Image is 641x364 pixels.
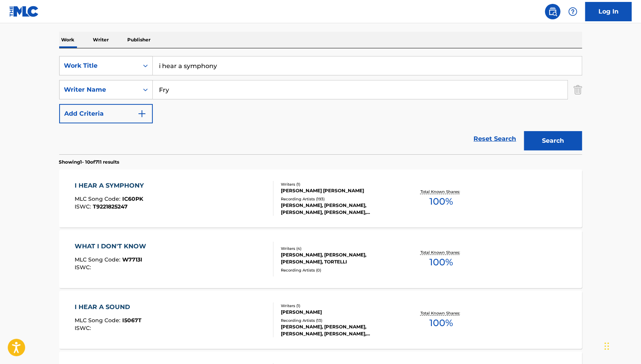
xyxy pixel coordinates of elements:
[420,310,462,316] p: Total Known Shares:
[574,80,582,99] img: Delete Criterion
[75,325,93,332] span: ISWC :
[281,309,398,316] div: [PERSON_NAME]
[59,159,120,166] p: Showing 1 - 10 of 711 results
[565,4,581,19] div: Help
[281,323,398,337] div: [PERSON_NAME], [PERSON_NAME], [PERSON_NAME], [PERSON_NAME], [PERSON_NAME]
[75,242,150,251] div: WHAT I DON'T KNOW
[429,316,453,330] span: 100 %
[59,291,582,349] a: I HEAR A SOUNDMLC Song Code:I5067TISWC:Writers (1)[PERSON_NAME]Recording Artists (13)[PERSON_NAME...
[281,202,398,216] div: [PERSON_NAME], [PERSON_NAME], [PERSON_NAME], [PERSON_NAME], [PERSON_NAME]
[64,85,134,94] div: Writer Name
[605,335,609,358] div: Drag
[75,195,122,202] span: MLC Song Code :
[281,196,398,202] div: Recording Artists ( 193 )
[75,256,122,263] span: MLC Song Code :
[281,318,398,323] div: Recording Artists ( 13 )
[548,7,557,16] img: search
[75,317,122,324] span: MLC Song Code :
[75,264,93,271] span: ISWC :
[75,181,148,190] div: I HEAR A SYMPHONY
[59,56,582,154] form: Search Form
[524,131,582,150] button: Search
[137,109,147,118] img: 9d2ae6d4665cec9f34b9.svg
[568,7,578,16] img: help
[281,251,398,265] div: [PERSON_NAME], [PERSON_NAME], [PERSON_NAME], TORTELLI
[59,230,582,288] a: WHAT I DON'T KNOWMLC Song Code:W7713IISWC:Writers (4)[PERSON_NAME], [PERSON_NAME], [PERSON_NAME],...
[420,250,462,255] p: Total Known Shares:
[470,130,520,147] a: Reset Search
[59,169,582,227] a: I HEAR A SYMPHONYMLC Song Code:IC60PKISWC:T9221825247Writers (1)[PERSON_NAME] [PERSON_NAME]Record...
[59,32,77,48] p: Work
[420,189,462,195] p: Total Known Shares:
[429,255,453,269] span: 100 %
[585,2,632,21] a: Log In
[602,327,641,364] iframe: Chat Widget
[9,6,39,17] img: MLC Logo
[93,203,128,210] span: T9221825247
[545,4,561,19] a: Public Search
[281,246,398,251] div: Writers ( 4 )
[281,187,398,194] div: [PERSON_NAME] [PERSON_NAME]
[125,32,153,48] p: Publisher
[281,181,398,187] div: Writers ( 1 )
[122,317,142,324] span: I5067T
[122,256,142,263] span: W7713I
[281,267,398,273] div: Recording Artists ( 0 )
[75,203,93,210] span: ISWC :
[91,32,111,48] p: Writer
[59,104,153,123] button: Add Criteria
[64,61,134,70] div: Work Title
[429,195,453,208] span: 100 %
[122,195,143,202] span: IC60PK
[281,303,398,309] div: Writers ( 1 )
[75,302,142,312] div: I HEAR A SOUND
